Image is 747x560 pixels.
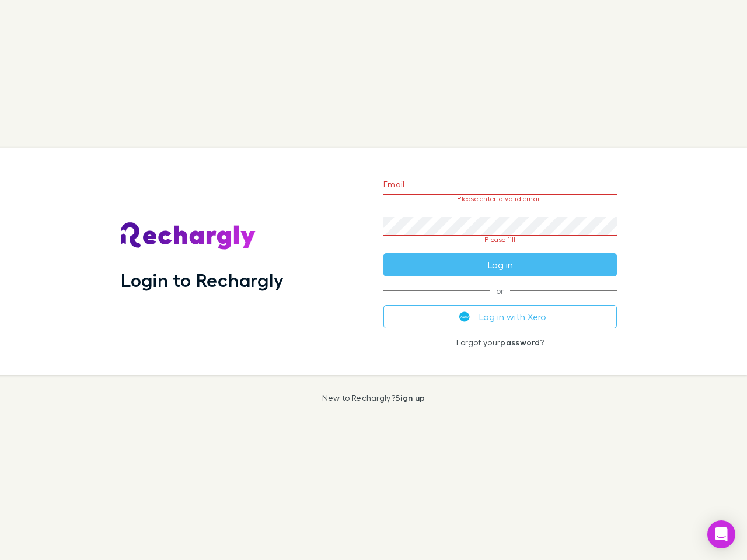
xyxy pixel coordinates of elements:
p: New to Rechargly? [322,393,425,402]
div: Open Intercom Messenger [707,520,735,548]
button: Log in with Xero [383,305,617,328]
a: Sign up [395,393,425,402]
p: Please enter a valid email. [383,195,617,203]
a: password [500,337,540,347]
img: Xero's logo [459,311,470,322]
p: Forgot your ? [383,338,617,347]
h1: Login to Rechargly [121,269,284,291]
img: Rechargly's Logo [121,222,256,250]
p: Please fill [383,236,617,244]
button: Log in [383,253,617,276]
